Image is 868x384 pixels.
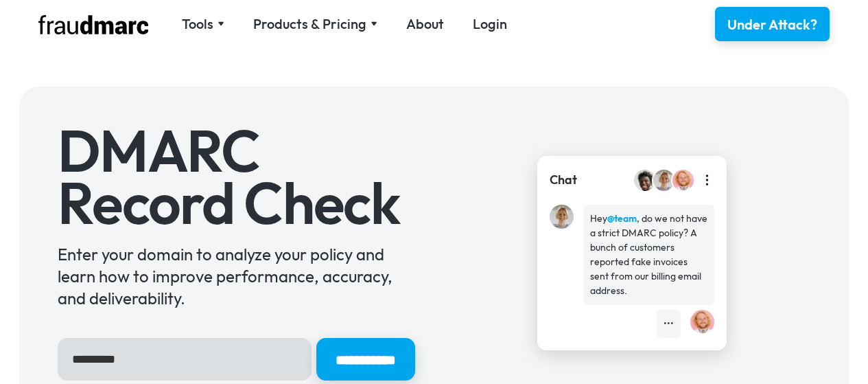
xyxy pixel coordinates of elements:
div: Chat [550,171,577,189]
div: Products & Pricing [253,14,366,34]
div: Products & Pricing [253,14,377,34]
a: Login [473,14,507,34]
strong: @team [607,212,637,225]
form: Hero Sign Up Form [58,338,415,381]
a: Under Attack? [715,7,830,41]
div: Tools [182,14,213,34]
a: About [406,14,444,34]
div: Enter your domain to analyze your policy and learn how to improve performance, accuracy, and deli... [58,243,415,309]
div: Tools [182,14,224,34]
div: Hey , do we not have a strict DMARC policy? A bunch of customers reported fake invoices sent from... [590,212,707,298]
h1: DMARC Record Check [58,125,415,229]
div: Under Attack? [727,15,817,34]
div: ••• [664,317,674,331]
